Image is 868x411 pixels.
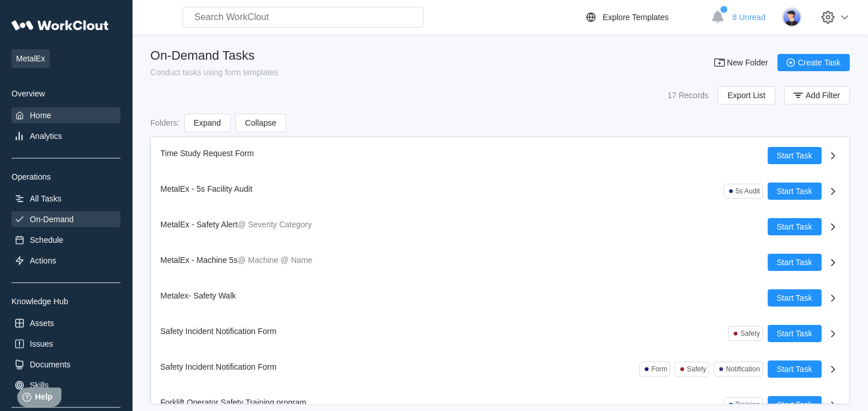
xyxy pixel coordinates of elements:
div: Form [651,365,667,373]
div: Documents [30,360,71,369]
span: New Folder [727,59,768,67]
a: Metalex- Safety WalkStart Task [151,280,849,316]
button: Start Task [768,254,822,271]
span: Safety Incident Notification Form [161,327,277,336]
div: Notification [726,365,760,373]
div: On-Demand [30,215,73,224]
button: Create Task [777,54,850,71]
span: Time Study Request Form [161,149,254,158]
button: Start Task [768,360,822,378]
a: Safety Incident Notification FormFormSafetyNotificationStart Task [151,351,849,387]
span: Collapse [245,119,276,127]
span: Start Task [777,258,812,266]
a: Safety Incident Notification FormSafetyStart Task [151,316,849,351]
div: 17 Records [667,91,709,100]
mark: @ Severity Category [238,220,312,229]
a: Skills [11,377,120,393]
div: Issues [30,339,53,348]
div: Training [735,401,760,409]
a: MetalEx - 5s Facility Audit5s AuditStart Task [151,173,849,209]
span: Start Task [777,365,812,373]
a: On-Demand [11,211,120,227]
a: Analytics [11,128,120,144]
span: Export List [727,91,765,99]
button: Collapse [235,114,286,132]
span: Add Filter [805,91,840,99]
div: All Tasks [30,194,61,203]
div: Folders : [150,118,180,127]
span: MetalEx - 5s Facility Audit [161,184,252,193]
span: Start Task [777,294,812,302]
div: On-Demand Tasks [150,48,278,63]
a: Time Study Request FormStart Task [151,138,849,173]
span: MetalEx [11,49,50,68]
div: Safety [687,365,706,373]
button: Start Task [768,289,822,307]
div: Skills [30,381,49,390]
div: Actions [30,256,56,265]
span: Start Task [777,187,812,195]
a: All Tasks [11,191,120,207]
button: Start Task [768,325,822,342]
span: 8 Unread [732,13,765,22]
a: MetalEx - Machine 5s@ Machine@ NameStart Task [151,245,849,280]
span: Start Task [777,152,812,160]
div: Conduct tasks using form templates [150,68,278,77]
button: Add Filter [784,86,850,104]
span: MetalEx - Safety Alert [161,220,238,229]
a: Issues [11,336,120,352]
span: Start Task [777,329,812,338]
div: Safety [740,329,760,338]
span: Metalex- Safety Walk [161,291,236,300]
div: 5s Audit [735,187,760,195]
mark: @ Name [281,255,312,265]
div: Analytics [30,131,62,141]
button: Start Task [768,147,822,164]
a: Assets [11,315,120,331]
span: MetalEx - Machine 5s [161,255,238,265]
button: Start Task [768,183,822,200]
div: Knowledge Hub [11,297,120,306]
div: Overview [11,89,120,98]
div: Operations [11,172,120,181]
a: Actions [11,253,120,269]
span: Create Task [798,59,840,67]
input: Search WorkClout [182,7,423,28]
a: Documents [11,356,120,373]
a: Schedule [11,232,120,248]
div: Schedule [30,235,63,245]
a: Explore Templates [584,10,705,24]
div: Explore Templates [602,13,668,22]
span: Expand [194,119,221,127]
img: user-5.png [782,7,801,27]
button: New Folder [706,54,777,71]
span: Start Task [777,223,812,231]
mark: @ Machine [238,255,278,265]
a: MetalEx - Safety Alert@ Severity CategoryStart Task [151,209,849,245]
button: Expand [184,114,231,132]
button: Export List [718,86,775,104]
a: Home [11,107,120,123]
span: Forklift Operator Safety Training program [161,398,306,407]
span: Start Task [777,401,812,409]
button: Start Task [768,218,822,235]
div: Assets [30,319,54,328]
div: Home [30,111,51,120]
span: Safety Incident Notification Form [161,362,277,371]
